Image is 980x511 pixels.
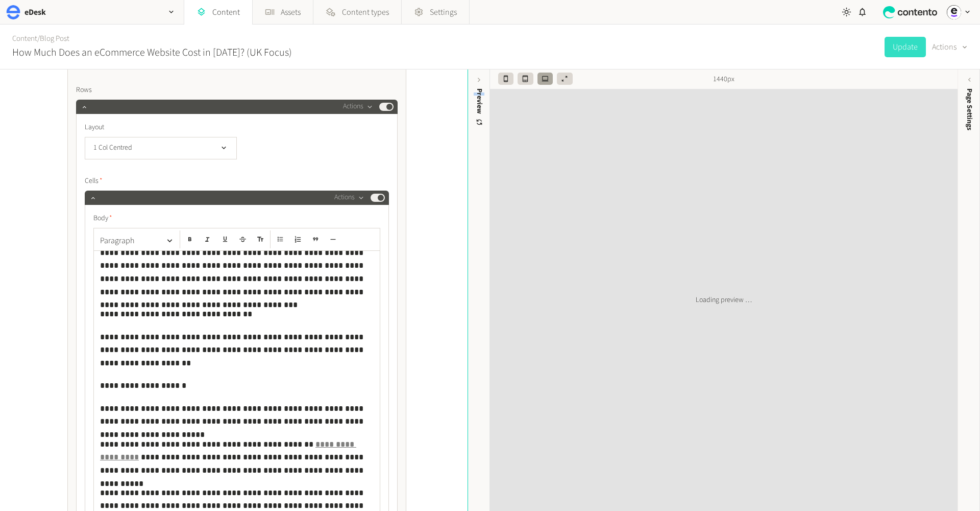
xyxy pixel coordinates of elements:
button: Paragraph [96,230,178,251]
button: Actions [343,101,373,113]
h2: eDesk [24,6,46,18]
button: Actions [932,37,968,57]
img: Unni Nambiar [947,5,961,19]
div: Preview [474,88,485,127]
button: Update [885,37,926,57]
span: Page Settings [964,88,975,130]
a: Content [12,33,37,44]
p: Loading preview … [696,295,752,306]
span: Content types [342,6,389,18]
a: Blog Post [40,33,69,44]
span: Cells [85,176,103,187]
h2: How Much Does an eCommerce Website Cost in [DATE]? (UK Focus) [12,45,292,60]
span: 1440px [713,74,734,85]
span: / [37,33,40,44]
img: eDesk [6,5,20,19]
span: Layout [85,122,104,133]
span: Body [93,213,112,224]
span: Settings [430,6,457,18]
button: Actions [334,192,364,204]
span: Rows [76,85,92,96]
button: 1 Col Centred [85,137,237,159]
